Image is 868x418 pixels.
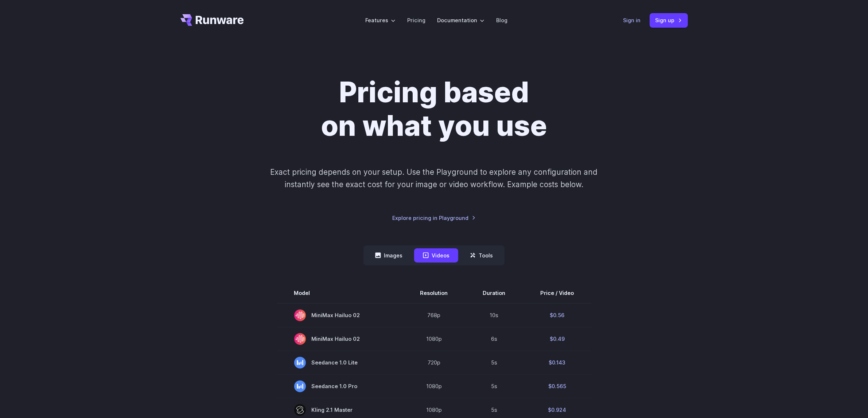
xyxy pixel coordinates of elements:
td: 6s [466,327,523,351]
td: $0.143 [523,351,592,374]
td: 1080p [403,327,466,351]
td: 10s [466,303,523,327]
th: Price / Video [523,283,592,303]
td: 5s [466,374,523,398]
a: Pricing [407,16,425,24]
td: 768p [403,303,466,327]
a: Blog [496,16,507,24]
td: $0.56 [523,303,592,327]
span: Seedance 1.0 Pro [294,380,385,392]
button: Images [366,248,411,263]
p: Exact pricing depends on your setup. Use the Playground to explore any configuration and instantl... [256,166,611,190]
h1: Pricing based on what you use [231,76,637,143]
th: Duration [466,283,523,303]
th: Model [277,283,403,303]
a: Sign up [650,13,688,27]
span: MiniMax Hailuo 02 [294,309,385,321]
button: Videos [414,248,458,263]
td: 1080p [403,374,466,398]
td: $0.49 [523,327,592,351]
label: Features [365,16,396,24]
span: Kling 2.1 Master [294,404,385,416]
th: Resolution [403,283,466,303]
span: Seedance 1.0 Lite [294,357,385,368]
label: Documentation [437,16,484,24]
td: $0.565 [523,374,592,398]
span: MiniMax Hailuo 02 [294,333,385,345]
td: 5s [466,351,523,374]
a: Go to / [180,14,244,26]
td: 720p [403,351,466,374]
a: Sign in [623,16,641,24]
button: Tools [461,248,502,263]
a: Explore pricing in Playground [392,214,476,222]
